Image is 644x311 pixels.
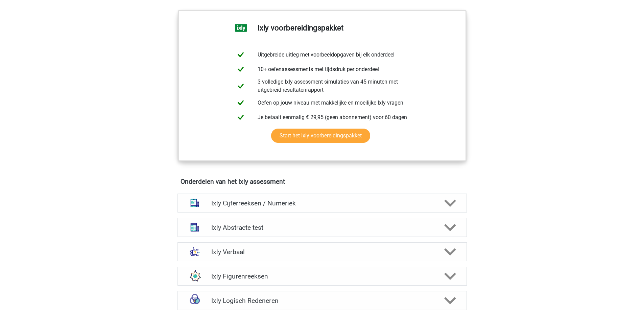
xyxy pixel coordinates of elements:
img: analogieen [186,243,204,261]
a: Start het Ixly voorbereidingspakket [271,129,370,143]
h4: Ixly Logisch Redeneren [211,297,433,305]
img: cijferreeksen [186,194,204,212]
h4: Onderdelen van het Ixly assessment [181,178,464,185]
a: syllogismen Ixly Logisch Redeneren [175,291,470,310]
h4: Ixly Figurenreeksen [211,272,433,280]
img: abstracte matrices [186,219,204,236]
img: syllogismen [186,292,204,309]
a: analogieen Ixly Verbaal [175,242,470,261]
h4: Ixly Abstracte test [211,224,433,231]
h4: Ixly Cijferreeksen / Numeriek [211,199,433,207]
a: abstracte matrices Ixly Abstracte test [175,218,470,237]
h4: Ixly Verbaal [211,248,433,256]
a: cijferreeksen Ixly Cijferreeksen / Numeriek [175,194,470,213]
a: figuurreeksen Ixly Figurenreeksen [175,267,470,286]
img: figuurreeksen [186,267,204,285]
